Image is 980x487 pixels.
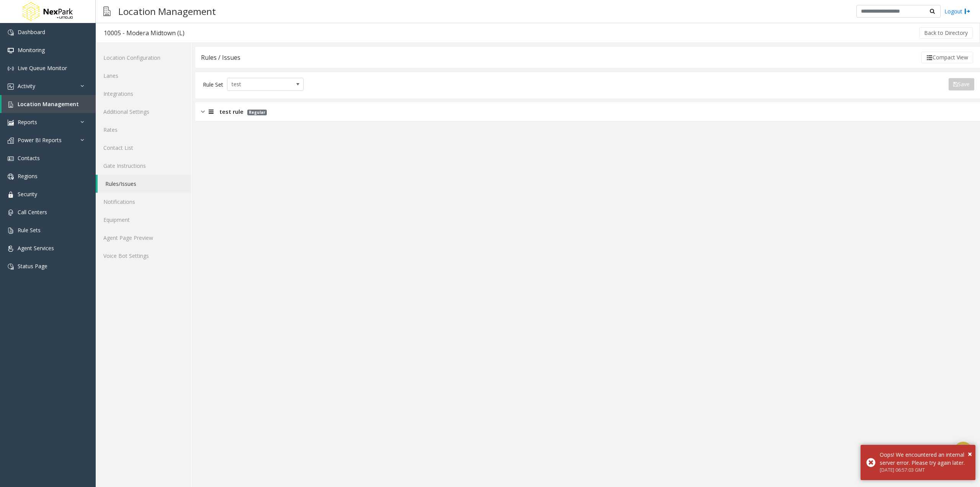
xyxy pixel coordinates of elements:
span: Regular [247,110,267,115]
a: Equipment [96,211,191,229]
img: 'icon' [8,66,14,72]
img: 'icon' [8,30,14,36]
button: Close [968,448,972,460]
a: Additional Settings [96,103,191,121]
img: 'icon' [8,48,14,54]
img: 'icon' [8,120,14,126]
span: Contacts [18,154,40,162]
span: Call Centers [18,208,47,216]
span: Reports [18,118,37,126]
span: Dashboard [18,28,45,36]
span: Location Management [18,100,79,108]
a: Agent Page Preview [96,229,191,247]
div: Rule Set [203,78,223,91]
a: Location Management [2,95,96,113]
img: 'icon' [8,138,14,144]
img: pageIcon [103,2,111,21]
button: Compact View [921,52,973,63]
a: Integrations [96,85,191,103]
span: Rule Sets [18,226,41,234]
a: Rules/Issues [98,175,191,193]
img: closed [201,107,205,116]
span: Power BI Reports [18,136,62,144]
img: 'icon' [8,156,14,162]
a: Logout [944,7,970,15]
span: test rule [219,107,243,116]
a: Lanes [96,67,191,85]
span: Regions [18,172,38,180]
a: Rates [96,121,191,139]
span: Activity [18,82,35,90]
div: [DATE] 06:57:03 GMT [880,467,970,474]
span: Monitoring [18,46,45,54]
button: Back to Directory [919,27,973,39]
img: 'icon' [8,228,14,234]
a: Location Configuration [96,49,191,67]
img: 'icon' [8,192,14,198]
span: Agent Services [18,244,54,252]
button: Save [949,78,974,90]
span: test [227,78,288,90]
div: Rules / Issues [201,52,240,62]
span: Live Queue Monitor [18,64,67,72]
img: 'icon' [8,84,14,90]
a: Contact List [96,139,191,157]
a: Voice Bot Settings [96,247,191,265]
span: × [968,449,972,459]
img: 'icon' [8,210,14,216]
img: 'icon' [8,102,14,108]
img: logout [964,7,970,15]
img: 'icon' [8,174,14,180]
div: 10005 - Modera Midtown (L) [104,28,185,38]
a: Notifications [96,193,191,211]
div: Oops! We encountered an internal server error. Please try again later. [880,451,970,467]
a: Gate Instructions [96,157,191,175]
span: Status Page [18,262,47,270]
span: Security [18,190,37,198]
img: 'icon' [8,246,14,252]
h3: Location Management [114,2,220,21]
img: 'icon' [8,264,14,270]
